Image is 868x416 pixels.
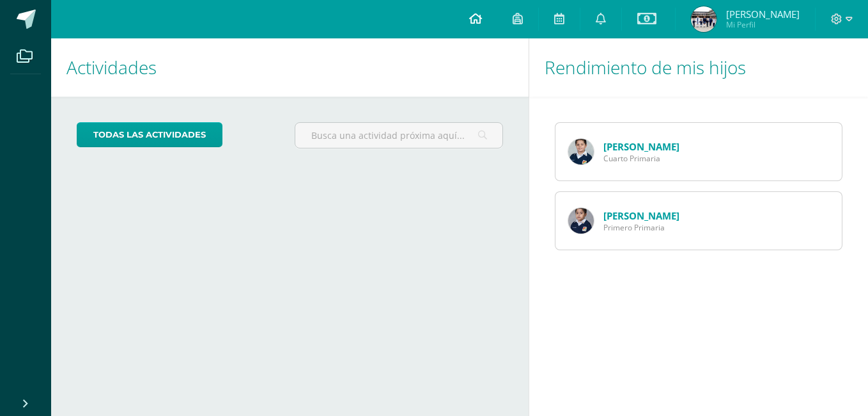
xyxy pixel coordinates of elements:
[66,38,513,97] h1: Actividades
[726,8,800,20] span: [PERSON_NAME]
[603,209,679,222] a: [PERSON_NAME]
[691,6,717,32] img: 50c4babc3a97f92ebb2bf66d03e8a47c.png
[545,38,853,97] h1: Rendimiento de mis hijos
[568,208,594,234] img: c7cee4eea72c843f07722306d2e08f0f.png
[568,139,594,164] img: de711385f567b10daaebf7395953622f.png
[295,123,502,148] input: Busca una actividad próxima aquí...
[603,153,679,164] span: Cuarto Primaria
[726,19,800,30] span: Mi Perfil
[77,122,222,147] a: todas las Actividades
[603,140,679,153] a: [PERSON_NAME]
[603,222,679,233] span: Primero Primaria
